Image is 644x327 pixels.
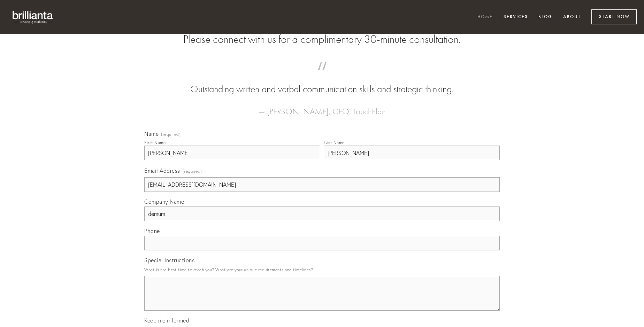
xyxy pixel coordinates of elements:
[7,7,59,27] img: brillianta - research, strategy, marketing
[155,69,489,96] blockquote: Outstanding written and verbal communication skills and strategic thinking.
[155,96,489,118] figcaption: — [PERSON_NAME], CEO, TouchPlan
[144,140,166,145] div: First Name
[144,257,194,264] span: Special Instructions
[473,11,497,23] a: Home
[591,9,637,24] a: Start Now
[144,130,159,137] span: Name
[324,140,345,145] div: Last Name
[144,198,184,205] span: Company Name
[144,317,189,324] span: Keep me informed
[559,11,585,23] a: About
[534,11,557,23] a: Blog
[144,33,500,46] h2: Please connect with us for a complimentary 30-minute consultation.
[161,132,181,137] span: (required)
[144,265,500,274] p: What is the best time to reach you? What are your unique requirements and timelines?
[144,227,160,234] span: Phone
[499,11,532,23] a: Services
[144,167,180,174] span: Email Address
[183,166,202,176] span: (required)
[155,69,489,83] span: “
